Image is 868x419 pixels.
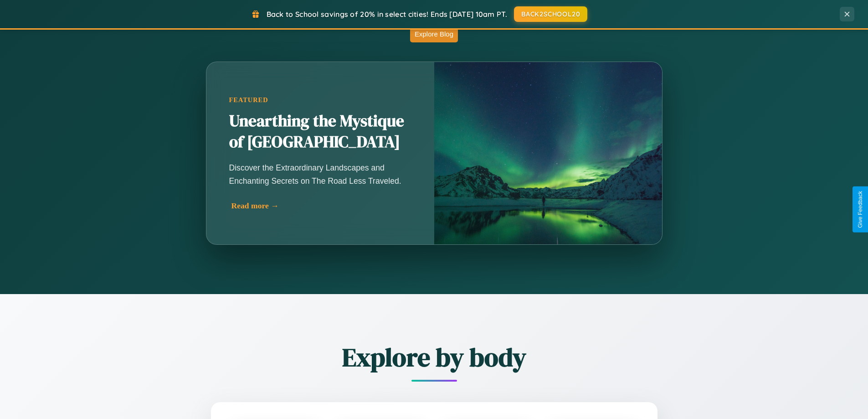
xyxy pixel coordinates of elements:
[229,161,411,187] p: Discover the Extraordinary Landscapes and Enchanting Secrets on The Road Less Traveled.
[410,26,458,42] button: Explore Blog
[231,201,414,211] div: Read more →
[161,340,708,375] h2: Explore by body
[229,96,411,104] div: Featured
[229,111,411,153] h2: Unearthing the Mystique of [GEOGRAPHIC_DATA]
[267,10,507,19] span: Back to School savings of 20% in select cities! Ends [DATE] 10am PT.
[857,191,863,228] div: Give Feedback
[514,6,587,22] button: BACK2SCHOOL20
